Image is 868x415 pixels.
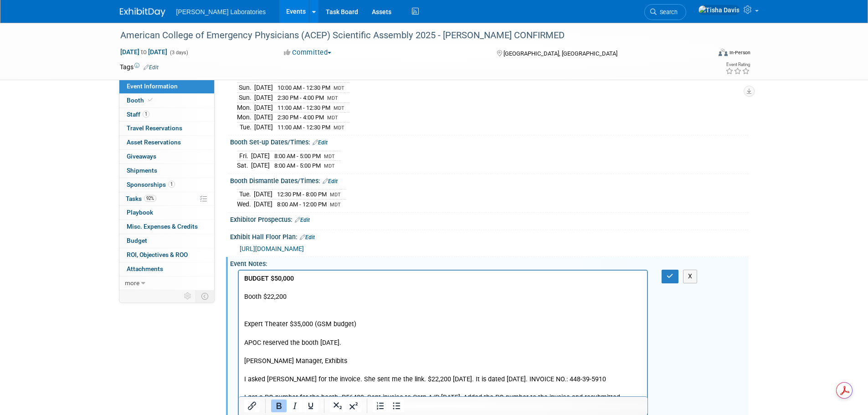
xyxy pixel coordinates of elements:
[127,181,175,188] span: Sponsorships
[330,202,341,208] span: MDT
[148,97,153,102] i: Booth reservation complete
[244,400,260,412] button: Insert/edit link
[119,262,214,276] a: Attachments
[254,190,272,200] td: [DATE]
[503,50,617,57] span: [GEOGRAPHIC_DATA], [GEOGRAPHIC_DATA]
[237,161,251,170] td: Sat.
[657,47,751,61] div: Event Format
[5,4,55,12] b: BUDGET $50,000
[251,161,270,170] td: [DATE]
[119,136,214,149] a: Asset Reservations
[237,190,254,200] td: Tue.
[127,237,147,244] span: Budget
[254,83,273,93] td: [DATE]
[144,195,156,202] span: 92%
[281,48,335,57] button: Committed
[719,49,728,56] img: Format-Inperson.png
[277,94,324,101] span: 2:30 PM - 4:00 PM
[143,111,149,118] span: 1
[127,124,182,132] span: Travel Reservations
[144,64,159,71] a: Edit
[251,151,270,161] td: [DATE]
[230,257,749,268] div: Event Notes:
[254,200,272,209] td: [DATE]
[274,162,321,169] span: 8:00 AM - 5:00 PM
[729,49,750,56] div: In-Person
[657,9,678,15] span: Search
[303,400,318,412] button: Underline
[127,82,178,90] span: Event Information
[334,85,344,91] span: MDT
[127,111,149,118] span: Staff
[254,93,273,103] td: [DATE]
[176,8,266,15] span: [PERSON_NAME] Laboratories
[120,62,159,72] td: Tags
[119,94,214,108] a: Booth
[119,164,214,178] a: Shipments
[237,122,254,132] td: Tue.
[240,245,304,252] span: [URL][DOMAIN_NAME]
[230,213,749,225] div: Exhibitor Prospectus:
[127,97,154,104] span: Booth
[237,102,254,113] td: Mon.
[237,200,254,209] td: Wed.
[644,4,686,20] a: Search
[127,167,157,174] span: Shipments
[169,50,188,56] span: (3 days)
[120,48,168,56] span: [DATE] [DATE]
[117,27,697,44] div: American College of Emergency Physicians (ACEP) Scientific Assembly 2025 - [PERSON_NAME] CONFIRMED
[277,114,324,121] span: 2:30 PM - 4:00 PM
[119,220,214,234] a: Misc. Expenses & Credits
[254,102,273,113] td: [DATE]
[237,151,251,161] td: Fri.
[127,209,153,216] span: Playbook
[126,195,156,202] span: Tasks
[71,224,149,231] b: [DATE] 11:30am - 12:15pm
[330,400,345,412] button: Subscript
[237,113,254,123] td: Mon.
[119,122,214,135] a: Travel Reservations
[230,174,749,186] div: Booth Dismantle Dates/Times:
[119,178,214,192] a: Sponsorships1
[119,80,214,93] a: Event Information
[119,234,214,248] a: Budget
[324,163,335,169] span: MDT
[300,234,315,241] a: Edit
[327,95,338,101] span: MDT
[119,108,214,122] a: Staff1
[313,139,328,146] a: Edit
[274,153,321,159] span: 8:00 AM - 5:00 PM
[254,122,273,132] td: [DATE]
[271,400,287,412] button: Bold
[139,48,148,56] span: to
[195,290,214,302] td: Toggle Event Tabs
[373,400,388,412] button: Numbered list
[230,135,749,147] div: Booth Set-up Dates/Times:
[119,248,214,262] a: ROI, Objectives & ROO
[127,265,163,272] span: Attachments
[237,93,254,103] td: Sun.
[168,181,175,188] span: 1
[287,400,303,412] button: Italic
[119,192,214,206] a: Tasks92%
[237,83,254,93] td: Sun.
[683,270,698,283] button: X
[277,84,330,91] span: 10:00 AM - 12:30 PM
[334,125,344,131] span: MDT
[127,138,181,146] span: Asset Reservations
[277,124,330,131] span: 11:00 AM - 12:30 PM
[323,178,338,184] a: Edit
[295,217,310,223] a: Edit
[698,5,740,15] img: Tisha Davis
[119,206,214,220] a: Playbook
[327,115,338,121] span: MDT
[254,113,273,123] td: [DATE]
[334,105,344,111] span: MDT
[5,242,177,250] b: ACEP is hs-TnI per [PERSON_NAME] and [PERSON_NAME]
[277,104,330,111] span: 11:00 AM - 12:30 PM
[330,192,341,198] span: MDT
[119,277,214,290] a: more
[389,400,404,412] button: Bullet list
[230,230,749,242] div: Exhibit Hall Floor Plan:
[127,251,188,258] span: ROI, Objectives & ROO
